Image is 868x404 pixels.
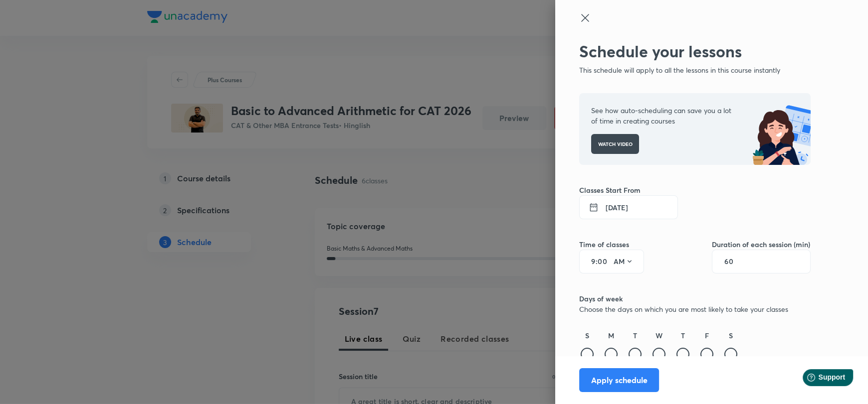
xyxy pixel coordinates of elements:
[729,330,733,341] h6: S
[608,330,614,341] h6: M
[579,368,659,392] button: Apply schedule
[585,330,589,341] h6: S
[633,330,637,341] h6: T
[579,293,811,304] h6: Days of week
[591,105,734,126] p: See how auto-scheduling can save you a lot of time in creating courses
[579,42,811,61] h2: Schedule your lessons
[681,330,685,341] h6: T
[591,134,639,154] button: WATCH VIDEO
[579,195,678,219] button: [DATE]
[779,365,857,393] iframe: Help widget launcher
[751,105,811,165] img: schedule
[579,250,644,273] div: :
[655,330,662,341] h6: W
[579,185,811,195] h6: Classes Start From
[579,304,811,314] p: Choose the days on which you are most likely to take your classes
[712,239,811,250] h6: Duration of each session (min)
[610,254,638,269] button: AM
[705,330,709,341] h6: F
[579,65,811,75] p: This schedule will apply to all the lessons in this course instantly
[579,239,644,250] h6: Time of classes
